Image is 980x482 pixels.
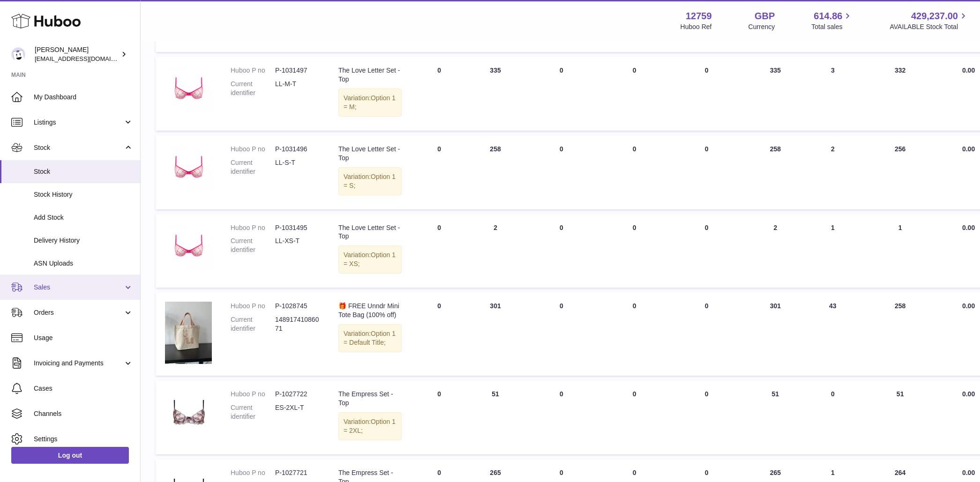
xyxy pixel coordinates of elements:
dt: Huboo P no [231,145,275,154]
div: Variation: [338,324,402,352]
td: 2 [807,135,858,209]
span: 0 [705,302,709,310]
img: product image [165,302,212,364]
span: Stock [34,143,123,152]
td: 0 [411,57,467,131]
dd: LL-M-T [275,80,320,97]
dt: Current identifier [231,80,275,97]
dd: P-1031497 [275,66,320,75]
td: 2 [467,214,524,288]
dt: Huboo P no [231,390,275,399]
td: 0 [411,380,467,454]
span: Option 1 = S; [344,173,396,189]
div: Huboo Ref [681,22,712,31]
td: 0 [411,292,467,376]
dd: 14891741086071 [275,315,320,333]
td: 0 [807,380,858,454]
span: ASN Uploads [34,259,133,268]
div: The Love Letter Set - Top [338,66,402,84]
td: 301 [743,292,807,376]
td: 332 [858,57,942,131]
dt: Current identifier [231,237,275,254]
td: 256 [858,135,942,209]
span: [EMAIL_ADDRESS][DOMAIN_NAME] [35,55,138,62]
div: 🎁 FREE Unndr Mini Tote Bag (100% off) [338,302,402,319]
dt: Current identifier [231,158,275,176]
span: 0 [705,145,709,153]
img: product image [165,390,212,437]
span: 614.86 [814,10,842,22]
div: Currency [748,22,775,31]
span: Sales [34,283,123,292]
span: 0.00 [962,67,975,74]
span: 0.00 [962,469,975,476]
span: Option 1 = Default Title; [344,330,396,346]
dd: LL-S-T [275,158,320,176]
span: 0 [705,224,709,231]
img: product image [165,223,212,270]
div: Variation: [338,89,402,117]
span: Invoicing and Payments [34,359,123,368]
td: 301 [467,292,524,376]
span: 429,237.00 [911,10,958,22]
td: 0 [524,57,599,131]
td: 258 [743,135,807,209]
dd: P-1031495 [275,223,320,232]
td: 0 [524,292,599,376]
span: 0.00 [962,224,975,231]
div: Variation: [338,245,402,274]
span: Add Stock [34,213,133,222]
dd: P-1027722 [275,390,320,399]
td: 0 [411,214,467,288]
td: 335 [743,57,807,131]
span: 0 [705,469,709,476]
img: product image [165,66,212,113]
a: Log out [11,447,129,464]
div: The Empress Set - Top [338,390,402,408]
td: 51 [743,380,807,454]
td: 3 [807,57,858,131]
span: Cases [34,384,133,393]
dd: P-1031496 [275,145,320,154]
dt: Current identifier [231,315,275,333]
td: 0 [599,214,670,288]
span: 0.00 [962,390,975,398]
dd: P-1028745 [275,302,320,311]
td: 0 [599,57,670,131]
td: 335 [467,57,524,131]
span: Total sales [811,22,853,31]
td: 51 [858,380,942,454]
span: Listings [34,118,123,127]
div: Variation: [338,412,402,440]
img: product image [165,145,212,192]
span: Delivery History [34,236,133,245]
span: Channels [34,409,133,418]
td: 1 [858,214,942,288]
span: 0.00 [962,145,975,153]
dd: ES-2XL-T [275,403,320,421]
span: Orders [34,308,123,317]
span: Stock [34,167,133,176]
span: AVAILABLE Stock Total [890,22,969,31]
td: 51 [467,380,524,454]
dt: Huboo P no [231,302,275,311]
div: Variation: [338,167,402,195]
span: 0.00 [962,302,975,310]
dt: Huboo P no [231,223,275,232]
td: 0 [524,214,599,288]
img: sofiapanwar@unndr.com [11,47,25,61]
span: Usage [34,334,133,342]
span: Settings [34,435,133,444]
span: 0 [705,390,709,398]
td: 0 [599,135,670,209]
td: 258 [858,292,942,376]
strong: GBP [755,10,775,22]
a: 614.86 Total sales [811,10,853,31]
dt: Huboo P no [231,66,275,75]
td: 0 [599,380,670,454]
td: 0 [524,135,599,209]
td: 43 [807,292,858,376]
div: The Love Letter Set - Top [338,145,402,163]
dd: LL-XS-T [275,237,320,254]
span: Stock History [34,190,133,199]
